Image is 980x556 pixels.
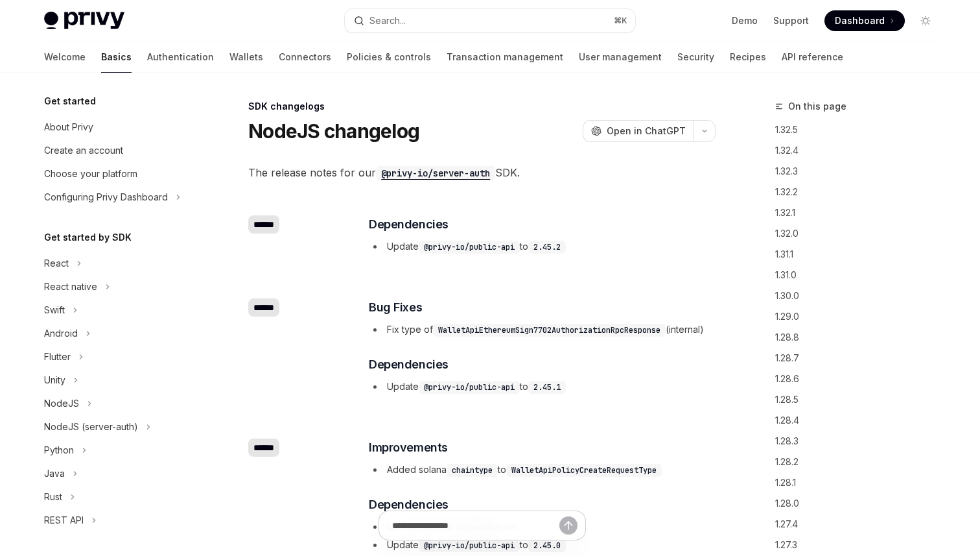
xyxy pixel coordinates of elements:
[775,265,946,285] a: 1.31.0
[528,381,566,394] code: 2.45.1
[347,42,431,73] a: Policies & controls
[34,275,200,298] button: Toggle React native section
[775,182,946,202] a: 1.32.2
[34,115,200,139] a: About Privy
[369,298,422,317] span: Bug Fixes
[44,230,132,245] h5: Get started by SDK
[433,324,666,337] code: WalletApiEthereumSign7702AuthorizationRpcResponse
[34,186,200,209] button: Toggle Configuring Privy Dashboard section
[419,241,520,254] code: @privy-io/public-api
[835,14,885,27] span: Dashboard
[44,143,123,158] div: Create an account
[34,162,200,186] a: Choose your platform
[775,389,946,410] a: 1.28.5
[506,464,662,477] code: WalletApiPolicyCreateRequestType
[34,322,200,345] button: Toggle Android section
[775,119,946,140] a: 1.32.5
[44,466,65,481] div: Java
[775,348,946,369] a: 1.28.7
[775,452,946,472] a: 1.28.2
[44,189,168,205] div: Configuring Privy Dashboard
[775,369,946,389] a: 1.28.6
[44,489,62,505] div: Rust
[369,439,448,457] span: Improvements
[775,472,946,493] a: 1.28.1
[369,379,714,394] li: Update to
[775,535,946,555] a: 1.27.3
[34,392,200,415] button: Toggle NodeJS section
[44,396,79,411] div: NodeJS
[248,163,716,182] span: The release notes for our SDK.
[44,372,65,388] div: Unity
[579,42,662,73] a: User management
[775,410,946,431] a: 1.28.4
[775,285,946,306] a: 1.30.0
[34,439,200,462] button: Toggle Python section
[419,381,520,394] code: @privy-io/public-api
[44,302,65,318] div: Swift
[34,298,200,322] button: Toggle Swift section
[34,139,200,162] a: Create an account
[775,306,946,327] a: 1.29.0
[773,14,809,27] a: Support
[34,509,200,532] button: Toggle REST API section
[34,369,200,392] button: Toggle Unity section
[345,9,635,32] button: Open search
[44,12,124,30] img: light logo
[824,10,905,31] a: Dashboard
[607,125,686,138] span: Open in ChatGPT
[44,279,97,295] div: React native
[369,215,449,234] span: Dependencies
[369,496,449,514] span: Dependencies
[44,419,138,435] div: NodeJS (server-auth)
[34,485,200,509] button: Toggle Rust section
[775,493,946,514] a: 1.28.0
[44,513,84,528] div: REST API
[44,256,69,271] div: React
[369,13,406,29] div: Search...
[248,100,716,113] div: SDK changelogs
[614,16,627,26] span: ⌘ K
[34,462,200,485] button: Toggle Java section
[775,514,946,535] a: 1.27.4
[44,166,137,182] div: Choose your platform
[101,42,132,73] a: Basics
[369,322,714,337] li: Fix type of (internal)
[229,42,263,73] a: Wallets
[147,42,214,73] a: Authentication
[677,42,714,73] a: Security
[775,223,946,244] a: 1.32.0
[775,244,946,265] a: 1.31.1
[376,166,495,180] code: @privy-io/server-auth
[788,99,846,114] span: On this page
[775,202,946,223] a: 1.32.1
[447,42,563,73] a: Transaction management
[44,119,93,135] div: About Privy
[775,161,946,182] a: 1.32.3
[559,516,577,535] button: Send message
[915,10,936,31] button: Toggle dark mode
[775,431,946,452] a: 1.28.3
[44,349,71,365] div: Flutter
[392,511,559,540] input: Ask a question...
[369,462,714,477] li: Added solana to
[248,119,419,143] h1: NodeJS changelog
[44,442,74,458] div: Python
[775,140,946,161] a: 1.32.4
[279,42,331,73] a: Connectors
[730,42,766,73] a: Recipes
[44,42,86,73] a: Welcome
[775,327,946,348] a: 1.28.8
[34,252,200,275] button: Toggle React section
[44,93,96,109] h5: Get started
[369,356,449,374] span: Dependencies
[369,239,714,254] li: Update to
[583,120,694,142] button: Open in ChatGPT
[528,241,566,254] code: 2.45.2
[34,415,200,439] button: Toggle NodeJS (server-auth) section
[732,14,758,27] a: Demo
[447,464,498,477] code: chaintype
[44,326,78,341] div: Android
[376,166,495,179] a: @privy-io/server-auth
[782,42,843,73] a: API reference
